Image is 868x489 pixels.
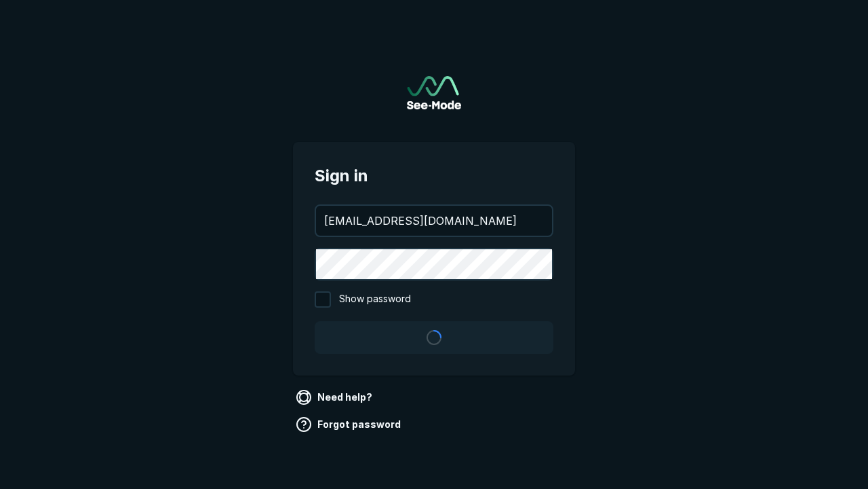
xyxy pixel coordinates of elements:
span: Sign in [315,164,553,188]
a: Go to sign in [407,76,461,109]
input: your@email.com [316,206,552,236]
span: Show password [339,291,411,308]
a: Need help? [293,386,378,408]
a: Forgot password [293,414,406,435]
img: See-Mode Logo [407,76,461,109]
